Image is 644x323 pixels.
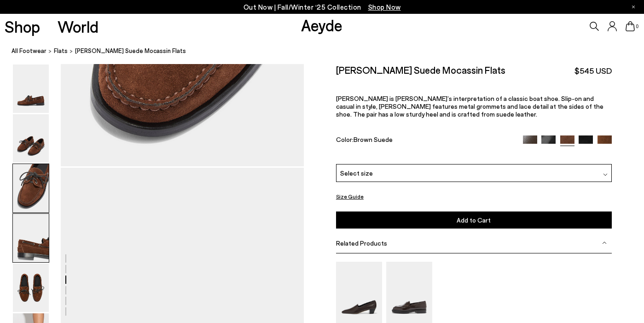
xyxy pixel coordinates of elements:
span: Add to Cart [457,216,491,223]
span: $545 USD [574,65,612,76]
a: flats [54,46,68,56]
span: [PERSON_NAME] is [PERSON_NAME]’s interpretation of a classic boat shoe. Slip-on and casual in sty... [336,94,603,118]
div: Color: [336,135,514,146]
a: Shop [5,18,40,35]
a: 0 [626,21,635,31]
nav: breadcrumb [12,39,644,64]
a: All Footwear [12,46,46,56]
p: Out Now | Fall/Winter ‘25 Collection [244,1,401,13]
span: Related Products [336,239,387,247]
a: World [58,18,99,35]
img: svg%3E [602,241,607,245]
span: Select size [340,168,373,178]
img: Gabby Almond-Toe Loafers [336,262,382,323]
a: Aeyde [301,15,342,35]
span: Navigate to /collections/new-in [368,3,401,11]
span: [PERSON_NAME] Suede Mocassin Flats [75,46,186,56]
button: Add to Cart [336,211,612,228]
img: Harris Suede Mocassin Flats - Image 2 [13,114,49,163]
img: Leon Loafers [386,262,432,323]
img: svg%3E [603,172,608,177]
span: 0 [635,24,639,29]
img: Harris Suede Mocassin Flats - Image 1 [13,65,49,113]
h2: [PERSON_NAME] Suede Mocassin Flats [336,64,505,76]
img: Harris Suede Mocassin Flats - Image 5 [13,264,49,312]
img: Harris Suede Mocassin Flats - Image 4 [13,214,49,262]
span: flats [54,47,68,54]
span: Brown Suede [354,135,393,143]
img: Harris Suede Mocassin Flats - Image 3 [13,164,49,212]
button: Size Guide [336,191,364,202]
